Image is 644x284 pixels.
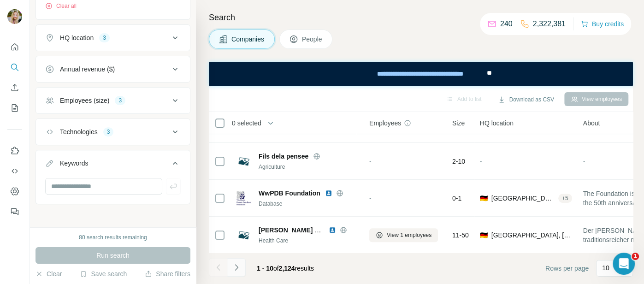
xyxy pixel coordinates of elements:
div: Annual revenue ($) [60,65,115,74]
span: - [583,158,585,165]
p: 240 [500,18,513,30]
button: Search [7,59,22,76]
span: People [302,35,323,44]
span: [GEOGRAPHIC_DATA], Borken [491,194,555,203]
button: Use Surfe API [7,163,22,179]
img: Logo of Otto Hoffmanns Verlag [236,228,251,243]
img: Logo of Fils dela pensee [236,154,251,169]
button: Save search [80,269,127,278]
button: Buy credits [581,18,624,30]
span: Companies [231,35,265,44]
span: [PERSON_NAME] Verlag [259,226,334,234]
button: HQ location3 [36,27,190,49]
div: HQ location [60,33,94,42]
span: Fils dela pensee [259,152,308,161]
p: 10 [602,263,609,272]
img: LinkedIn logo [329,226,336,234]
button: Navigate to next page [227,258,246,277]
button: Technologies3 [36,121,190,143]
span: Rows per page [545,264,589,273]
span: 2,124 [279,265,295,272]
button: Enrich CSV [7,79,22,96]
button: My lists [7,100,22,116]
div: 3 [115,96,125,105]
div: Technologies [60,127,98,136]
span: 11-50 [452,231,469,240]
span: HQ location [480,118,514,128]
span: WwPDB Foundation [259,189,320,198]
img: Avatar [7,9,22,24]
div: 3 [103,128,114,136]
button: Share filters [145,269,190,278]
h4: Search [209,11,633,24]
span: Size [452,118,465,128]
button: View 1 employees [369,228,438,242]
div: Database [259,200,358,208]
button: Use Surfe on LinkedIn [7,142,22,159]
span: of [273,265,279,272]
span: 🇩🇪 [480,231,488,240]
span: View 1 employees [387,231,431,239]
button: Quick start [7,39,22,55]
iframe: Intercom live chat [613,253,635,275]
div: Employees (size) [60,96,109,105]
span: results [257,265,314,272]
div: 80 search results remaining [79,233,147,242]
button: Employees (size)3 [36,89,190,112]
span: - [480,158,482,165]
div: Health Care [259,237,358,245]
button: Clear all [45,2,77,10]
span: - [369,195,372,202]
img: LinkedIn logo [325,189,332,197]
button: Download as CSV [491,93,560,106]
iframe: Banner [209,62,633,86]
div: + 5 [558,194,572,202]
span: - [369,158,372,165]
button: Annual revenue ($) [36,58,190,80]
span: 2-10 [452,157,465,166]
span: 0-1 [452,194,461,203]
div: 3 [99,34,110,42]
span: Employees [369,118,401,128]
img: Logo of WwPDB Foundation [236,191,251,206]
span: About [583,118,600,128]
span: [GEOGRAPHIC_DATA], [GEOGRAPHIC_DATA] [491,231,572,240]
button: Keywords [36,152,190,178]
p: 2,322,381 [533,18,566,30]
span: 1 [632,253,639,260]
span: 🇩🇪 [480,194,488,203]
span: 0 selected [232,118,261,128]
span: 1 - 10 [257,265,273,272]
div: Agriculture [259,163,358,171]
button: Clear [35,269,62,278]
div: Keywords [60,159,88,168]
button: Feedback [7,203,22,220]
button: Dashboard [7,183,22,200]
